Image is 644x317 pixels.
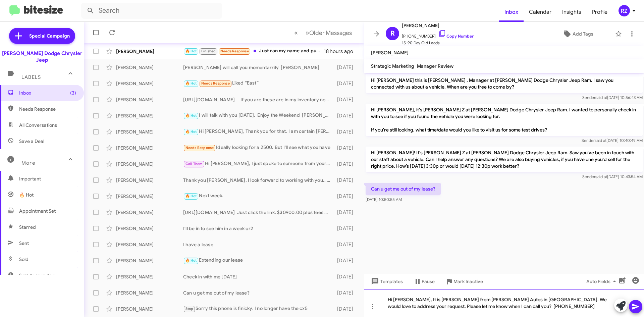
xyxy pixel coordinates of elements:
span: Sender [DATE] 10:56:43 AM [582,95,643,100]
div: Sorry this phone is finicky. I no longer have the cx5 [183,305,334,313]
span: More [21,160,35,166]
span: Older Messages [309,29,352,37]
a: Calendar [524,2,557,22]
span: Needs Response [19,106,76,112]
div: [DATE] [334,209,359,216]
span: « [294,29,298,37]
div: Can u get me out of my lease? [183,289,334,296]
div: [PERSON_NAME] [116,273,183,280]
div: [PERSON_NAME] [116,128,183,135]
span: 🔥 Hot [185,49,197,53]
span: Profile [587,2,613,22]
button: Templates [364,275,408,287]
span: Sender [DATE] 10:40:49 AM [582,138,643,143]
p: Hi [PERSON_NAME]! It's [PERSON_NAME] Z at [PERSON_NAME] Dodge Chrysler Jeep Ram. Saw you've been ... [366,147,643,172]
a: Insights [557,2,587,22]
button: Next [302,26,356,40]
span: [DATE] 10:50:55 AM [366,197,402,202]
span: Templates [370,275,403,287]
div: I will talk with you [DATE]. Enjoy the Weekend [PERSON_NAME] [183,112,334,119]
span: Needs Response [185,146,214,150]
div: [DATE] [334,177,359,183]
a: Copy Number [438,34,474,39]
div: [DATE] [334,96,359,103]
div: [PERSON_NAME] [116,48,183,55]
div: [PERSON_NAME] [116,225,183,232]
a: Special Campaign [9,28,75,44]
div: [URL][DOMAIN_NAME] Just click the link. $30900.00 plus fees and taxes [PERSON_NAME] [183,209,334,216]
span: Important [19,175,76,182]
div: [PERSON_NAME] [116,161,183,167]
span: Starred [19,224,36,230]
a: Inbox [499,2,524,22]
div: [PERSON_NAME] [116,145,183,151]
span: (3) [70,90,76,96]
div: [DATE] [334,257,359,264]
div: I'll be in to see him in a week or2 [183,225,334,232]
span: Finished [201,49,216,53]
span: Manager Review [417,63,453,69]
span: 🔥 Hot [185,194,197,198]
button: Mark Inactive [440,275,488,287]
span: [PHONE_NUMBER] [402,30,474,40]
div: [PERSON_NAME] [116,64,183,71]
div: [PERSON_NAME] [116,257,183,264]
span: Needs Response [201,81,230,86]
span: 🔥 Hot [19,192,34,198]
span: said at [595,138,606,143]
div: [PERSON_NAME] [116,289,183,296]
div: [DATE] [334,273,359,280]
div: RZ [619,5,630,16]
span: Sold [19,256,29,263]
div: [PERSON_NAME] [116,193,183,200]
p: Hi [PERSON_NAME] this is [PERSON_NAME] , Manager at [PERSON_NAME] Dodge Chrysler Jeep Ram. I saw ... [366,74,643,93]
span: Sender [DATE] 10:43:54 AM [582,174,643,179]
div: [DATE] [334,241,359,248]
div: [DATE] [334,80,359,87]
span: Stop [185,307,194,311]
div: [PERSON_NAME] will call you momentarrily [PERSON_NAME] [183,64,334,71]
div: Thank you [PERSON_NAME], I look forward to working with you.. [PERSON_NAME] [183,177,334,183]
div: [DATE] [334,64,359,71]
span: [PERSON_NAME] [371,50,409,56]
div: [PERSON_NAME] [116,112,183,119]
div: [DATE] [334,145,359,151]
span: Labels [21,74,41,80]
div: [DATE] [334,161,359,167]
p: Can u get me out of my lease? [366,183,441,195]
span: Sold Responded [19,272,55,279]
span: 🔥 Hot [185,258,197,263]
span: Inbox [19,90,76,96]
div: [PERSON_NAME] [116,96,183,103]
div: [PERSON_NAME] [116,241,183,248]
span: Special Campaign [29,33,70,39]
div: [PERSON_NAME] [116,209,183,216]
div: [DATE] [334,289,359,296]
nav: Page navigation example [290,26,356,40]
div: Check in with me [DATE] [183,273,334,280]
span: Save a Deal [19,138,44,145]
div: [DATE] [334,193,359,200]
input: Search [81,3,222,19]
button: Add Tags [543,28,612,40]
span: Pause [422,275,435,287]
div: Hi [PERSON_NAME], It is [PERSON_NAME] from [PERSON_NAME] Autos in [GEOGRAPHIC_DATA]. We would lov... [364,289,644,317]
span: 🔥 Hot [185,81,197,86]
div: I have a lease [183,241,334,248]
span: Sent [19,240,29,247]
span: 🔥 Hot [185,129,197,134]
div: [DATE] [334,128,359,135]
div: Liked “East” [183,80,334,87]
div: [PERSON_NAME] [116,80,183,87]
span: R [390,28,395,39]
div: Extending our lease [183,257,334,264]
span: Mark Inactive [453,275,483,287]
div: [PERSON_NAME] [116,177,183,183]
span: Call Them [185,162,203,166]
div: [DATE] [334,306,359,312]
span: Strategic Marketing [371,63,414,69]
span: Auto Fields [586,275,619,287]
span: » [306,29,309,37]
